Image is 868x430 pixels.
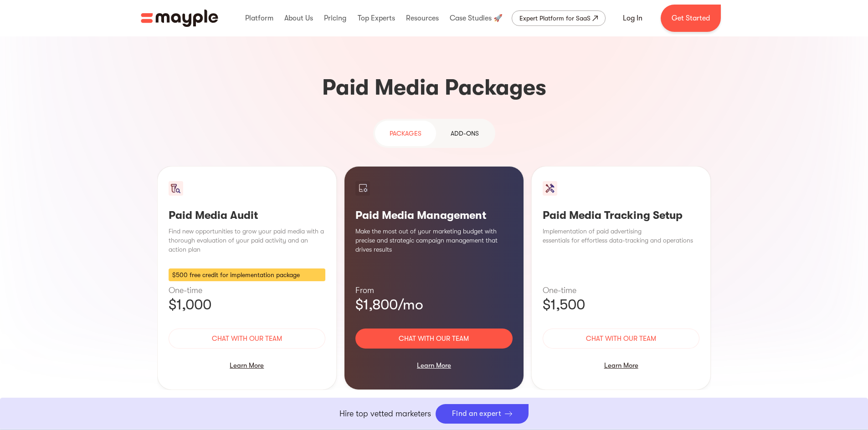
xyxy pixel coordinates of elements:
[169,356,326,375] div: Learn More
[612,7,653,29] a: Log In
[543,329,700,349] a: Chat with our team
[169,227,326,254] p: Find new opportunities to grow your paid media with a thorough evaluation of your paid activity a...
[169,268,326,281] div: $500 free credit for implementation package
[355,4,397,33] div: Top Experts
[661,5,721,32] a: Get Started
[664,64,868,430] iframe: Chat Widget
[355,227,513,254] p: Make the most out of your marketing budget with precise and strategic campaign management that dr...
[519,13,591,24] div: Expert Platform for SaaS
[282,4,315,33] div: About Us
[243,4,276,33] div: Platform
[157,73,711,102] h3: Paid Media Packages
[404,4,441,33] div: Resources
[543,356,700,375] div: Learn More
[543,208,700,222] h3: Paid Media Tracking Setup
[390,128,421,139] div: PAckages
[512,10,606,26] a: Expert Platform for SaaS
[355,285,513,296] p: From
[355,208,513,222] h3: Paid Media Management
[169,285,326,296] p: One-time
[543,227,700,245] p: Implementation of paid advertising essentials for effortless data-tracking and operations
[141,10,218,27] a: home
[141,10,218,27] img: Mayple logo
[322,4,349,33] div: Pricing
[543,285,700,296] p: One-time
[355,329,513,349] a: Chat with our team
[452,410,502,418] div: Find an expert
[355,356,513,375] div: Learn More
[543,296,700,314] p: $1,500
[355,296,513,314] p: $1,800/mo
[169,329,326,349] a: Chat with our team
[169,296,326,314] p: $1,000
[451,128,479,139] div: Add-ons
[339,408,431,420] p: Hire top vetted marketers
[169,208,326,222] h3: Paid Media Audit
